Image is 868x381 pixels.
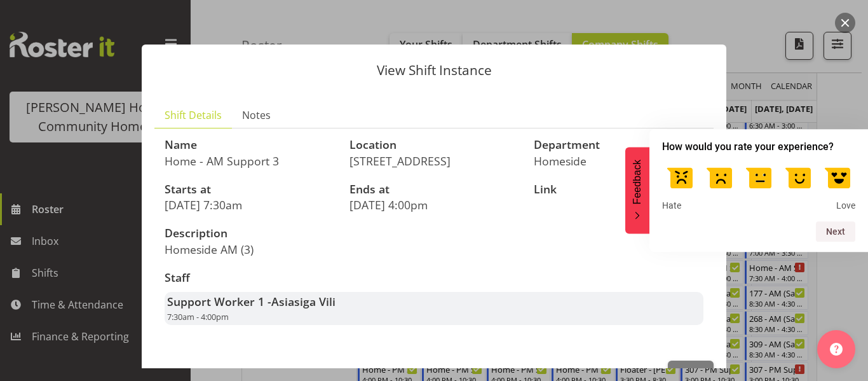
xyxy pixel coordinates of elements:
span: Love [836,200,855,212]
p: View Shift Instance [154,64,714,77]
span: 7:30am - 4:00pm [167,311,229,322]
button: Feedback - Hide survey [625,147,649,233]
p: Homeside AM (3) [165,242,426,256]
img: help-xxl-2.png [830,343,843,356]
span: Asiasiga Vili [271,294,336,309]
p: Homeside [534,154,703,168]
h2: How would you rate your experience? Select an option from 1 to 5, with 1 being Hate and 5 being Love [662,139,855,155]
h3: Staff [165,272,703,284]
span: Shift Details [165,107,222,123]
h3: Starts at [165,183,334,196]
h3: Ends at [349,183,519,196]
span: Hate [662,200,681,212]
p: [DATE] 4:00pm [349,198,519,212]
span: Notes [242,107,271,123]
h3: Department [534,139,703,151]
h3: Name [165,139,334,151]
div: How would you rate your experience? Select an option from 1 to 5, with 1 being Hate and 5 being Love [662,160,855,212]
span: Feedback [632,160,643,204]
h3: Location [349,139,519,151]
h3: Description [165,227,426,240]
button: Next question [816,221,855,242]
strong: Support Worker 1 - [167,294,336,309]
p: [STREET_ADDRESS] [349,154,519,168]
div: How would you rate your experience? Select an option from 1 to 5, with 1 being Hate and 5 being Love [649,129,868,253]
p: Home - AM Support 3 [165,154,334,168]
p: [DATE] 7:30am [165,198,334,212]
h3: Link [534,183,703,196]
